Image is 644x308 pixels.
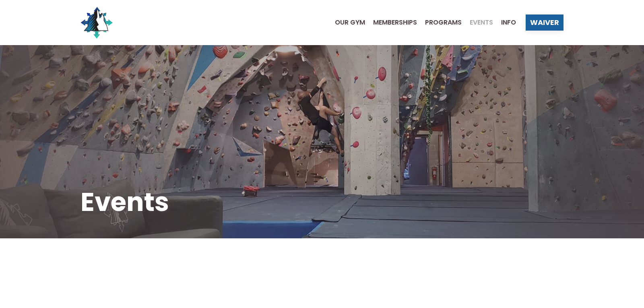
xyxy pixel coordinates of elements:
[417,19,462,26] a: Programs
[501,19,516,26] span: Info
[462,19,493,26] a: Events
[470,19,493,26] span: Events
[335,19,365,26] span: Our Gym
[373,19,417,26] span: Memberships
[530,19,559,26] span: Waiver
[425,19,462,26] span: Programs
[365,19,417,26] a: Memberships
[80,6,113,39] img: North Wall Logo
[493,19,516,26] a: Info
[80,184,563,220] h1: Events
[526,14,563,31] a: Waiver
[327,19,365,26] a: Our Gym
